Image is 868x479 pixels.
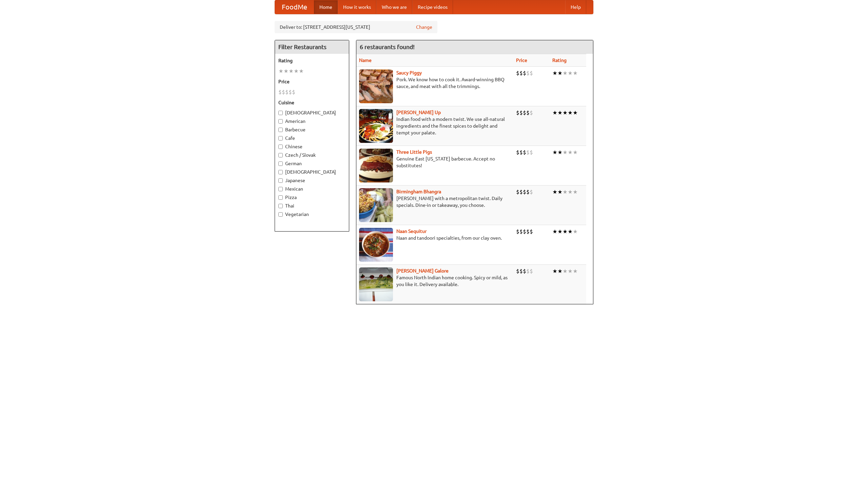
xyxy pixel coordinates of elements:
[278,178,283,183] input: Japanese
[278,187,283,191] input: Mexican
[278,78,346,85] h5: Price
[516,267,519,275] li: $
[552,109,557,116] li: ★
[278,152,346,158] label: Czech / Slovak
[275,40,349,54] h4: Filter Restaurants
[516,228,519,235] li: $
[278,99,346,106] h5: Cuisine
[568,69,573,77] li: ★
[516,149,519,156] li: $
[557,228,563,235] li: ★
[552,58,567,63] a: Rating
[314,0,338,14] a: Home
[396,149,432,155] a: Three Little Pigs
[278,118,346,125] label: American
[359,69,393,103] img: saucy.jpg
[396,228,427,234] a: Naan Sequitur
[360,44,415,50] ng-pluralize: 6 restaurants found!
[530,188,533,196] li: $
[516,188,519,196] li: $
[278,169,346,175] label: [DEMOGRAPHIC_DATA]
[552,228,557,235] li: ★
[359,195,511,209] p: [PERSON_NAME] with a metropolitan twist. Daily specials. Dine-in or takeaway, you choose.
[282,88,285,96] li: $
[557,109,563,116] li: ★
[278,211,346,218] label: Vegetarian
[530,109,533,116] li: $
[568,188,573,196] li: ★
[376,0,412,14] a: Who we are
[552,149,557,156] li: ★
[283,67,289,75] li: ★
[359,58,372,63] a: Name
[526,267,530,275] li: $
[278,109,346,116] label: [DEMOGRAPHIC_DATA]
[278,195,283,200] input: Pizza
[359,188,393,222] img: bhangra.jpg
[278,212,283,217] input: Vegetarian
[278,160,346,167] label: German
[359,267,393,301] img: currygalore.jpg
[557,69,563,77] li: ★
[412,0,453,14] a: Recipe videos
[359,116,511,136] p: Indian food with a modern twist. We use all-natural ingredients and the finest spices to delight ...
[563,267,568,275] li: ★
[294,67,299,75] li: ★
[359,228,393,262] img: naansequitur.jpg
[557,188,563,196] li: ★
[519,109,523,116] li: $
[278,67,283,75] li: ★
[278,177,346,184] label: Japanese
[359,76,511,90] p: Pork. We know how to cook it. Award-winning BBQ sauce, and meat with all the trimmings.
[292,88,295,96] li: $
[563,188,568,196] li: ★
[278,119,283,124] input: American
[416,24,432,30] a: Change
[526,109,530,116] li: $
[396,268,449,274] a: [PERSON_NAME] Galore
[278,136,283,140] input: Cafe
[557,267,563,275] li: ★
[278,126,346,133] label: Barbecue
[568,267,573,275] li: ★
[278,186,346,192] label: Mexican
[275,21,437,33] div: Deliver to: [STREET_ADDRESS][US_STATE]
[573,69,578,77] li: ★
[278,143,346,150] label: Chinese
[299,67,304,75] li: ★
[278,153,283,157] input: Czech / Slovak
[338,0,376,14] a: How it works
[526,69,530,77] li: $
[523,228,526,235] li: $
[285,88,289,96] li: $
[289,88,292,96] li: $
[519,69,523,77] li: $
[530,149,533,156] li: $
[278,170,283,174] input: [DEMOGRAPHIC_DATA]
[523,188,526,196] li: $
[573,149,578,156] li: ★
[557,149,563,156] li: ★
[396,110,441,115] a: [PERSON_NAME] Up
[278,128,283,132] input: Barbecue
[519,267,523,275] li: $
[278,57,346,64] h5: Rating
[519,149,523,156] li: $
[530,69,533,77] li: $
[523,69,526,77] li: $
[563,69,568,77] li: ★
[552,188,557,196] li: ★
[568,149,573,156] li: ★
[278,135,346,141] label: Cafe
[359,155,511,169] p: Genuine East [US_STATE] barbecue. Accept no substitutes!
[396,70,422,75] a: Saucy Piggy
[568,228,573,235] li: ★
[278,202,346,209] label: Thai
[516,109,519,116] li: $
[563,149,568,156] li: ★
[278,145,283,149] input: Chinese
[526,228,530,235] li: $
[568,109,573,116] li: ★
[359,274,511,288] p: Famous North Indian home cooking. Spicy or mild, as you like it. Delivery available.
